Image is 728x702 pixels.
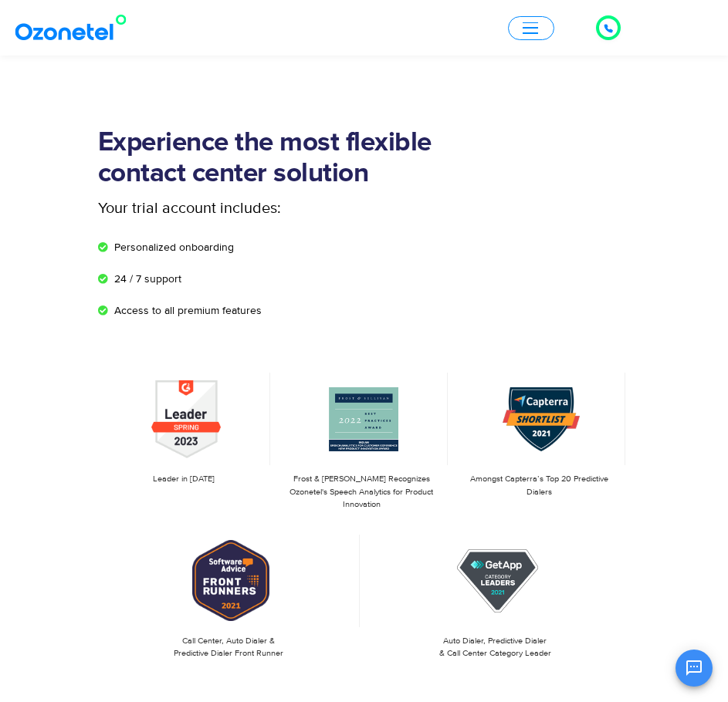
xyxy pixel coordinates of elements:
[110,302,262,319] span: Access to all premium features
[372,635,618,660] p: Auto Dialer, Predictive Dialer & Call Center Category Leader
[106,473,263,486] p: Leader in [DATE]
[110,271,181,287] span: 24 / 7 support
[110,239,234,255] span: Personalized onboarding
[283,473,440,511] p: Frost & [PERSON_NAME] Recognizes Ozonetel's Speech Analytics for Product Innovation
[98,127,631,189] h1: Experience the most flexible contact center solution
[106,635,352,660] p: Call Center, Auto Dialer & Predictive Dialer Front Runner
[460,473,618,498] p: Amongst Capterra’s Top 20 Predictive Dialers
[676,650,713,687] button: Open chat
[98,197,515,220] p: Your trial account includes:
